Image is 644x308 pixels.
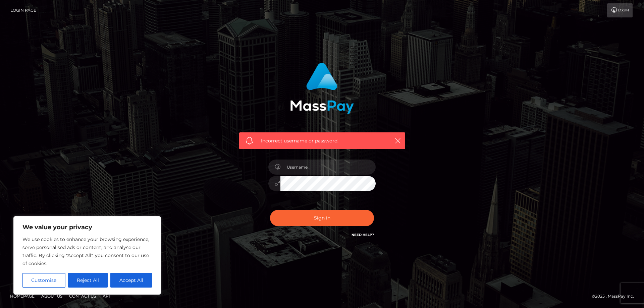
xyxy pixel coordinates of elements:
a: Need Help? [352,233,374,237]
button: Accept All [110,273,152,288]
button: Sign in [270,210,374,226]
span: Incorrect username or password. [261,137,383,144]
a: API [100,291,113,301]
button: Reject All [68,273,108,288]
button: Customise [22,273,65,288]
input: Username... [280,160,376,175]
div: We value your privacy [13,216,161,295]
p: We value your privacy [22,223,152,231]
p: We use cookies to enhance your browsing experience, serve personalised ads or content, and analys... [22,235,152,267]
div: © 2025 , MassPay Inc. [592,293,639,300]
a: Login [607,3,633,17]
a: Login Page [10,3,36,17]
img: MassPay Login [290,63,354,114]
a: About Us [39,291,65,301]
a: Homepage [7,291,37,301]
a: Contact Us [66,291,99,301]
